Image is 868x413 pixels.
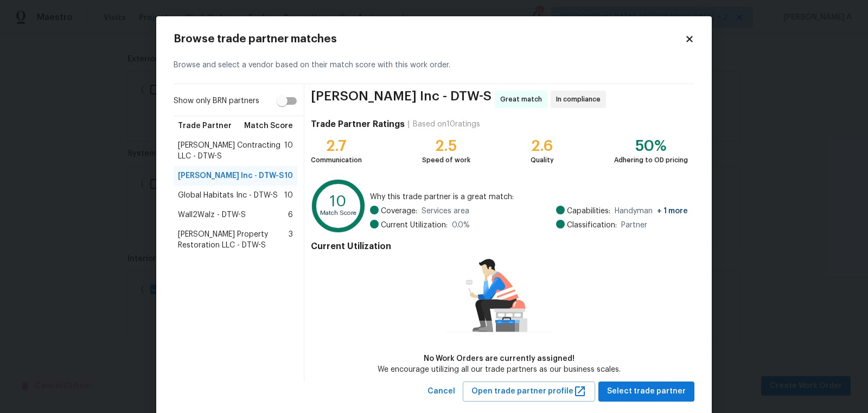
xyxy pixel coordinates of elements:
span: Match Score [244,120,293,131]
button: Open trade partner profile [463,382,595,402]
span: 3 [289,229,293,251]
span: Handyman [615,206,688,217]
span: Classification: [567,220,617,231]
div: 2.6 [531,141,554,151]
span: 6 [288,209,293,220]
span: 0.0 % [452,220,470,231]
span: Show only BRN partners [174,96,259,107]
div: Based on 10 ratings [413,119,480,130]
span: Trade Partner [178,120,232,131]
h2: Browse trade partner matches [174,34,685,45]
span: Global Habitats Inc - DTW-S [178,190,278,201]
span: 10 [284,170,293,181]
span: Cancel [427,385,455,398]
div: Browse and select a vendor based on their match score with this work order. [174,47,694,84]
span: Partner [621,220,647,231]
text: Match Score [320,210,356,216]
span: [PERSON_NAME] Property Restoration LLC - DTW-S [178,229,289,251]
span: In compliance [556,94,605,105]
div: Communication [311,155,362,166]
span: Coverage: [381,206,417,217]
span: + 1 more [657,207,688,215]
div: Adhering to OD pricing [614,155,688,166]
span: [PERSON_NAME] Inc - DTW-S [178,170,284,181]
div: No Work Orders are currently assigned! [378,353,621,364]
div: 50% [614,141,688,151]
span: Current Utilization: [381,220,448,231]
span: Great match [500,94,546,105]
div: 2.5 [422,141,470,151]
span: Services area [422,206,469,217]
span: Capabilities: [567,206,610,217]
span: Wall2Walz - DTW-S [178,209,246,220]
span: [PERSON_NAME] Contracting LLC - DTW-S [178,140,284,162]
span: Why this trade partner is a great match: [370,192,688,202]
h4: Current Utilization [311,241,688,252]
button: Select trade partner [598,382,694,402]
div: Speed of work [422,155,470,166]
span: Open trade partner profile [471,385,586,398]
div: We encourage utilizing all our trade partners as our business scales. [378,364,621,375]
span: Select trade partner [607,385,686,398]
span: 10 [284,140,293,162]
span: [PERSON_NAME] Inc - DTW-S [311,91,492,108]
div: Quality [531,155,554,166]
h4: Trade Partner Ratings [311,119,405,130]
button: Cancel [423,382,459,402]
div: | [405,119,413,130]
text: 10 [330,194,347,209]
span: 10 [284,190,293,201]
div: 2.7 [311,141,362,151]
